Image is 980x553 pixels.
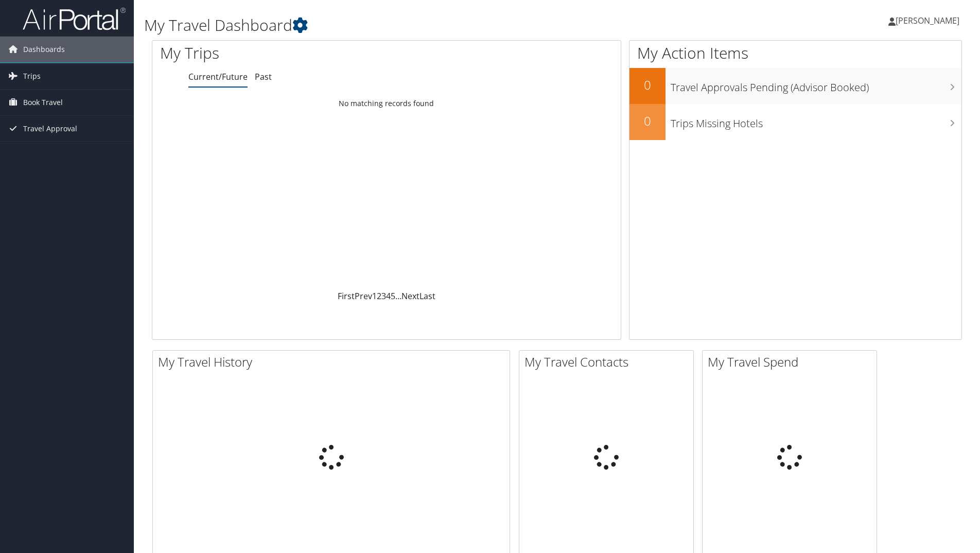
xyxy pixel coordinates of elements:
[708,353,877,371] h2: My Travel Spend
[629,104,961,140] a: 0Trips Missing Hotels
[629,112,666,130] h2: 0
[144,14,694,36] h1: My Travel Dashboard
[355,290,372,302] a: Prev
[629,42,961,64] h1: My Action Items
[23,90,63,115] span: Book Travel
[524,353,693,371] h2: My Travel Contacts
[391,290,395,302] a: 5
[23,37,65,62] span: Dashboards
[188,71,248,82] a: Current/Future
[160,42,418,64] h1: My Trips
[896,15,959,26] span: [PERSON_NAME]
[671,75,961,95] h3: Travel Approvals Pending (Advisor Booked)
[158,353,510,371] h2: My Travel History
[23,63,41,89] span: Trips
[671,111,961,131] h3: Trips Missing Hotels
[395,290,401,302] span: …
[152,94,621,113] td: No matching records found
[401,290,419,302] a: Next
[629,68,961,104] a: 0Travel Approvals Pending (Advisor Booked)
[377,290,381,302] a: 2
[255,71,272,82] a: Past
[23,116,77,142] span: Travel Approval
[629,76,666,94] h2: 0
[372,290,377,302] a: 1
[338,290,355,302] a: First
[888,5,970,36] a: [PERSON_NAME]
[386,290,391,302] a: 4
[381,290,386,302] a: 3
[419,290,435,302] a: Last
[23,7,126,31] img: airportal-logo.png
